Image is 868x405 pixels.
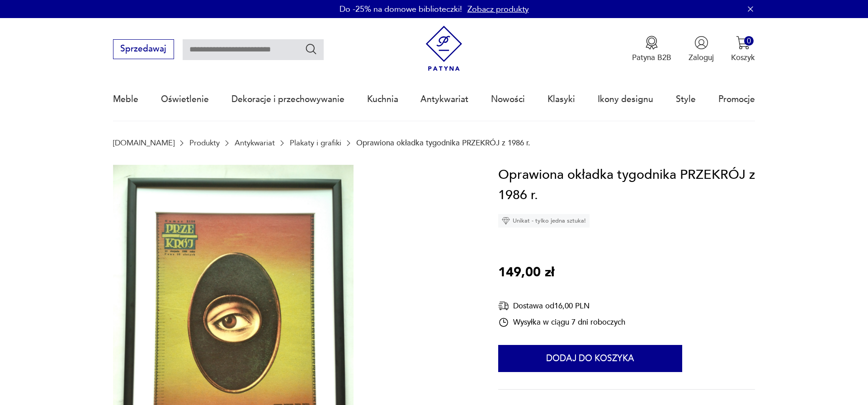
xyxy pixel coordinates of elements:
div: 0 [744,36,754,46]
img: Ikona dostawy [498,300,509,312]
a: Style [676,79,696,120]
a: Produkty [189,139,220,147]
p: 149,00 zł [498,262,554,283]
h1: Oprawiona okładka tygodnika PRZEKRÓJ z 1986 r. [498,165,755,206]
p: Oprawiona okładka tygodnika PRZEKRÓJ z 1986 r. [356,139,530,147]
a: [DOMAIN_NAME] [113,139,175,147]
a: Ikony designu [598,79,653,120]
a: Klasyki [547,79,575,120]
p: Do -25% na domowe biblioteczki! [340,4,462,15]
a: Promocje [718,79,755,120]
div: Wysyłka w ciągu 7 dni roboczych [498,317,625,328]
button: 0Koszyk [731,36,755,63]
button: Sprzedawaj [113,39,174,59]
button: Szukaj [305,42,318,56]
a: Plakaty i grafiki [290,139,341,147]
div: Dostawa od 16,00 PLN [498,300,625,312]
img: Ikona medalu [645,36,659,50]
img: Ikona koszyka [736,36,750,50]
div: Unikat - tylko jedna sztuka! [498,214,590,228]
a: Ikona medaluPatyna B2B [632,36,671,63]
img: Ikonka użytkownika [694,36,708,50]
a: Oświetlenie [161,79,209,120]
a: Dekoracje i przechowywanie [231,79,344,120]
button: Dodaj do koszyka [498,345,682,372]
button: Patyna B2B [632,36,671,63]
a: Kuchnia [367,79,398,120]
p: Zaloguj [689,52,714,63]
a: Antykwariat [420,79,468,120]
img: Ikona diamentu [502,217,510,225]
a: Nowości [491,79,525,120]
p: Patyna B2B [632,52,671,63]
a: Zobacz produkty [467,4,529,15]
a: Meble [113,79,138,120]
a: Sprzedawaj [113,46,174,53]
p: Koszyk [731,52,755,63]
img: Patyna - sklep z meblami i dekoracjami vintage [421,26,467,71]
button: Zaloguj [689,36,714,63]
a: Antykwariat [235,139,275,147]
